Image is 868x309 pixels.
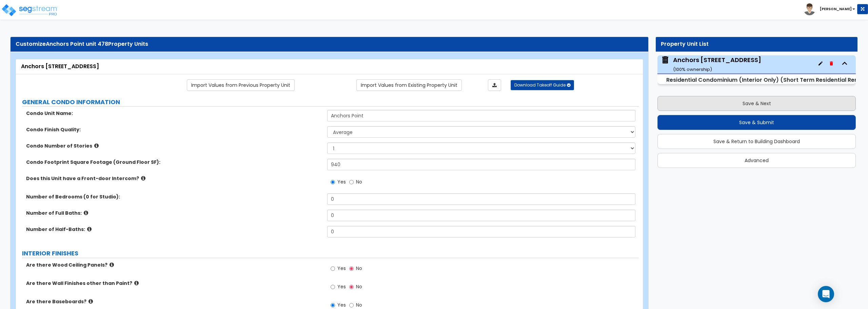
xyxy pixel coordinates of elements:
input: Yes [331,302,335,309]
span: No [356,178,362,185]
small: ( 100 % ownership) [673,66,712,73]
i: click for more info! [141,176,145,181]
img: logo_pro_r.png [1,3,59,17]
span: Yes [337,178,346,185]
input: No [349,283,354,291]
span: No [356,265,362,272]
span: Download Takeoff Guide [514,82,566,88]
small: Residential Condominium (Interior Only) (Short Term Residential Rental) [666,76,868,84]
button: Save & Next [657,96,856,111]
div: Anchors [STREET_ADDRESS] [673,56,761,73]
label: Number of Bedrooms (0 for Studio): [26,193,322,200]
label: Condo Footprint Square Footage (Ground Floor SF): [26,159,322,166]
i: click for more info! [84,210,88,215]
label: Are there Wall Finishes other than Paint? [26,280,322,287]
div: Property Unit List [661,40,852,48]
i: click for more info! [87,227,92,232]
button: Save & Submit [657,115,856,130]
input: Yes [331,283,335,291]
label: INTERIOR FINISHES [22,249,639,258]
label: Number of Full Baths: [26,210,322,216]
label: Are there Wood Ceiling Panels? [26,262,322,268]
label: Are there Baseboards? [26,298,322,305]
a: Import the dynamic attributes value through Excel sheet [488,79,501,91]
button: Save & Return to Building Dashboard [657,134,856,149]
span: No [356,302,362,308]
label: GENERAL CONDO INFORMATION [22,98,639,107]
i: click for more info! [94,143,99,148]
span: Yes [337,265,346,272]
i: click for more info! [134,281,139,286]
label: Number of Half-Baths: [26,226,322,233]
div: Anchors [STREET_ADDRESS] [21,63,638,71]
a: Import the dynamic attribute values from existing properties. [356,79,462,91]
span: Yes [337,302,346,308]
i: click for more info! [88,299,93,304]
img: avatar.png [804,3,815,15]
i: click for more info! [110,262,114,267]
b: [PERSON_NAME] [820,6,852,12]
input: Yes [331,265,335,272]
span: Anchors Point unit 478 [46,40,108,48]
button: Advanced [657,153,856,168]
label: Does this Unit have a Front-door Intercom? [26,175,322,182]
span: Yes [337,283,346,290]
img: building.svg [661,56,670,64]
label: Condo Finish Quality: [26,126,322,133]
label: Condo Number of Stories [26,142,322,149]
span: Anchors Pt Lane Unit 478 [661,56,761,73]
input: Yes [331,178,335,186]
div: Open Intercom Messenger [818,286,834,302]
input: No [349,265,354,272]
span: No [356,283,362,290]
input: No [349,302,354,309]
label: Condo Unit Name: [26,110,322,117]
input: No [349,178,354,186]
button: Download Takeoff Guide [511,80,574,90]
div: Customize Property Units [16,40,643,48]
a: Import the dynamic attribute values from previous properties. [187,79,295,91]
